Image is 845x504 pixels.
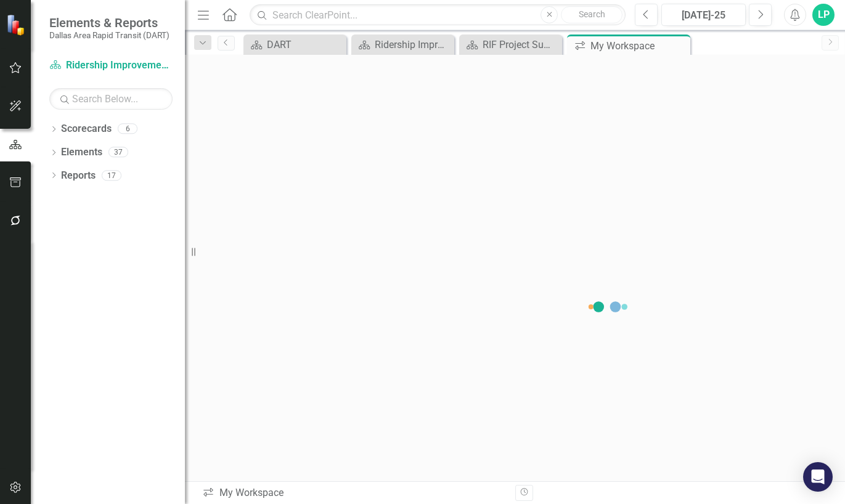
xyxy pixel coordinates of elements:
[561,6,623,23] button: Search
[812,4,835,26] button: LP
[579,9,605,19] span: Search
[590,38,687,54] div: My Workspace
[49,59,173,73] a: Ridership Improvement Funds
[375,37,451,52] div: Ridership Improvement Funds
[108,147,128,158] div: 37
[354,37,451,52] a: Ridership Improvement Funds
[661,4,746,26] button: [DATE]-25
[803,462,833,492] div: Open Intercom Messenger
[462,37,559,52] a: RIF Project Summary
[102,170,121,181] div: 17
[202,486,506,500] div: My Workspace
[6,14,28,36] img: ClearPoint Strategy
[483,37,559,52] div: RIF Project Summary
[247,37,343,52] a: DART
[49,30,169,40] small: Dallas Area Rapid Transit (DART)
[267,37,343,52] div: DART
[61,145,102,160] a: Elements
[666,8,741,23] div: [DATE]-25
[61,169,96,183] a: Reports
[118,124,137,134] div: 6
[49,88,173,110] input: Search Below...
[49,15,169,30] span: Elements & Reports
[61,122,112,136] a: Scorecards
[250,4,626,26] input: Search ClearPoint...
